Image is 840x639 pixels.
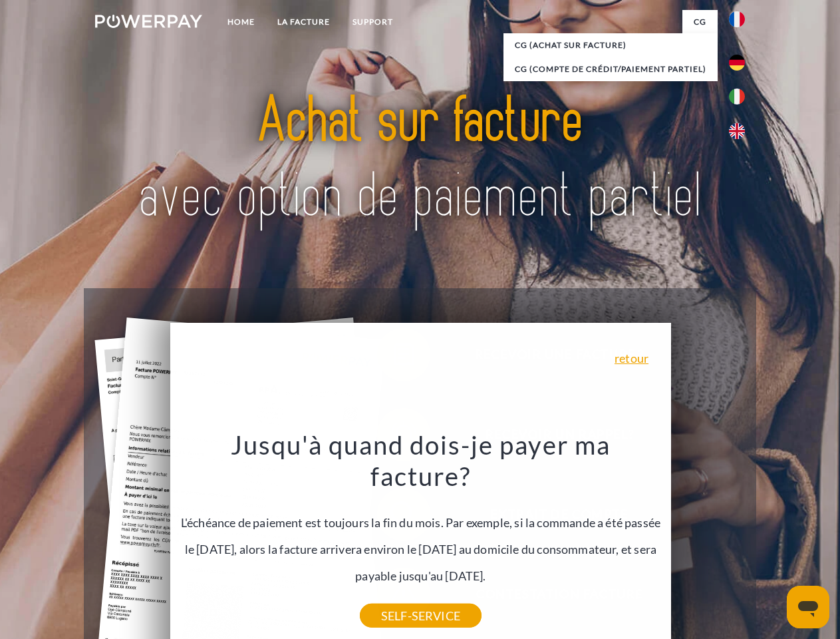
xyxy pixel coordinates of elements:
[360,604,482,628] a: SELF-SERVICE
[729,55,745,71] img: de
[615,352,648,364] a: retour
[216,10,266,34] a: Home
[178,429,664,493] h3: Jusqu'à quand dois-je payer ma facture?
[787,586,829,628] iframe: Bouton de lancement de la fenêtre de messagerie
[178,429,664,616] div: L'échéance de paiement est toujours la fin du mois. Par exemple, si la commande a été passée le [...
[266,10,341,34] a: LA FACTURE
[95,15,202,28] img: logo-powerpay-white.svg
[729,11,745,27] img: fr
[503,57,718,81] a: CG (Compte de crédit/paiement partiel)
[729,89,745,105] img: it
[503,33,718,57] a: CG (achat sur facture)
[127,64,713,255] img: title-powerpay_fr.svg
[341,10,404,34] a: Support
[682,10,718,34] a: CG
[729,123,745,139] img: en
